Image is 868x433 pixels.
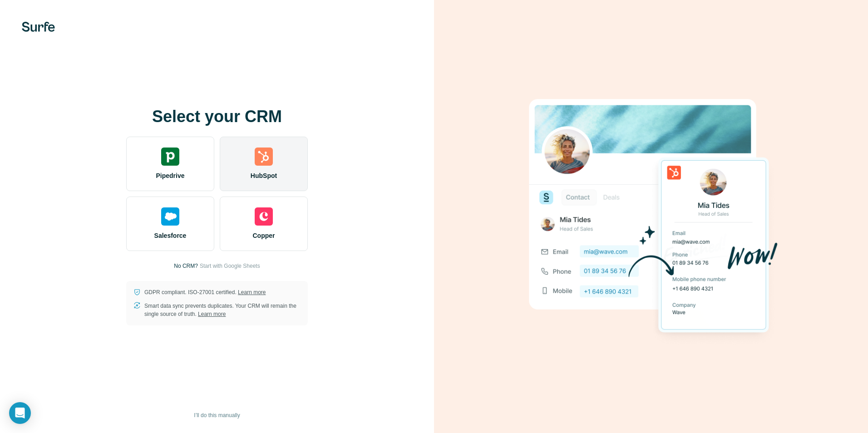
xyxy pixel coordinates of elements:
p: No CRM? [174,262,198,270]
button: I’ll do this manually [187,408,246,422]
img: salesforce's logo [161,207,179,226]
img: hubspot's logo [255,148,273,166]
img: Surfe's logo [22,22,55,32]
a: Learn more [198,311,226,317]
span: Copper [253,231,275,240]
button: Start with Google Sheets [200,262,260,270]
span: I’ll do this manually [194,411,240,419]
span: Pipedrive [156,171,184,180]
img: pipedrive's logo [161,148,179,166]
span: HubSpot [251,171,277,180]
a: Learn more [238,289,266,295]
span: Salesforce [154,231,187,240]
div: Open Intercom Messenger [9,402,31,424]
p: Smart data sync prevents duplicates. Your CRM will remain the single source of truth. [144,302,301,318]
p: GDPR compliant. ISO-27001 certified. [144,288,266,296]
h1: Select your CRM [126,108,308,126]
img: HUBSPOT image [524,85,778,348]
img: copper's logo [255,207,273,226]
